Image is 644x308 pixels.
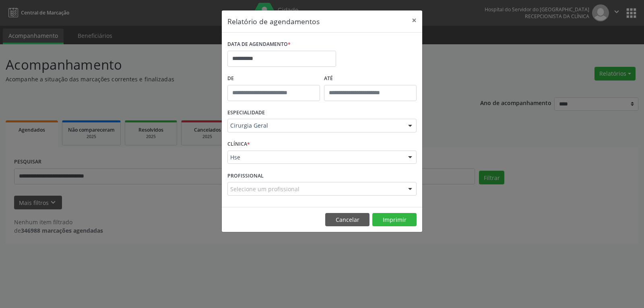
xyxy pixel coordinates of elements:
span: Cirurgia Geral [230,122,400,130]
span: Hse [230,153,400,161]
label: De [227,72,320,85]
label: DATA DE AGENDAMENTO [227,38,291,51]
button: Cancelar [325,213,369,227]
button: Imprimir [372,213,417,227]
label: ESPECIALIDADE [227,107,265,119]
h5: Relatório de agendamentos [227,16,320,27]
span: Selecione um profissional [230,185,299,193]
label: CLÍNICA [227,138,250,151]
button: Close [406,10,422,30]
label: ATÉ [324,72,417,85]
label: PROFISSIONAL [227,170,264,182]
